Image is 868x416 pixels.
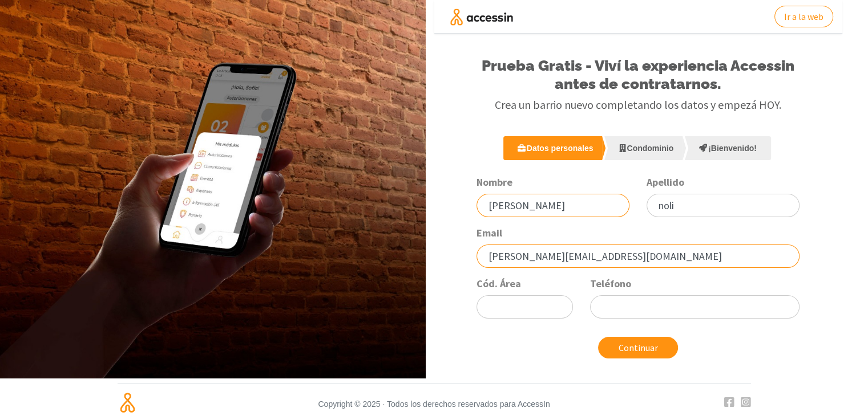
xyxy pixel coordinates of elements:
label: Cód. Área [477,277,521,291]
label: Apellido [647,176,684,189]
label: Nombre [477,176,512,189]
a: Condominio [604,136,683,160]
h3: Crea un barrio nuevo completando los datos y empezá HOY. [443,97,834,112]
label: Email [477,226,502,240]
small: Copyright © 2025 · Todos los derechos reservados para AccessIn [226,393,643,415]
img: AccessIn [443,9,520,26]
h1: Prueba Gratis - Viví la experiencia Accessin antes de contratarnos. [443,56,834,93]
img: Isologo [118,393,138,413]
button: Continuar [598,337,678,358]
label: Teléfono [590,277,631,291]
a: Ir a la web [774,6,833,27]
a: ¡Bienvenido! [685,136,771,160]
a: Datos personales [503,136,603,160]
